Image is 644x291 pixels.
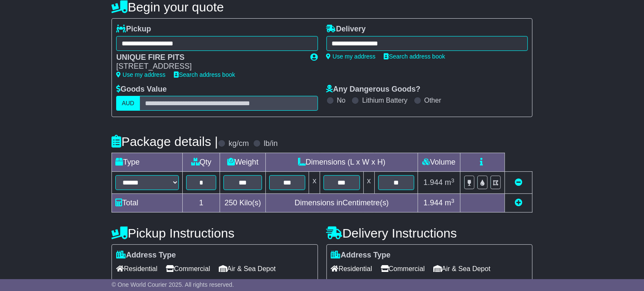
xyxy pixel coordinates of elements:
[424,178,443,187] span: 1.944
[451,198,454,204] sup: 3
[445,199,454,207] span: m
[116,262,157,275] span: Residential
[229,139,249,148] label: kg/cm
[363,172,374,194] td: x
[326,25,366,34] label: Delivery
[451,177,454,184] sup: 3
[418,153,460,172] td: Volume
[225,199,237,207] span: 250
[220,194,266,213] td: Kilo(s)
[424,199,443,207] span: 1.944
[309,172,320,194] td: x
[433,262,491,275] span: Air & Sea Depot
[266,153,418,172] td: Dimensions (L x W x H)
[174,71,235,78] a: Search address book
[266,194,418,213] td: Dimensions in Centimetre(s)
[116,251,176,260] label: Address Type
[424,96,441,104] label: Other
[384,53,445,60] a: Search address book
[326,85,421,94] label: Any Dangerous Goods?
[220,153,266,172] td: Weight
[326,53,376,60] a: Use my address
[326,226,532,240] h4: Delivery Instructions
[515,178,522,187] a: Remove this item
[445,178,454,187] span: m
[183,194,220,213] td: 1
[515,199,522,207] a: Add new item
[116,53,302,62] div: UNIQUE FIRE PITS
[166,262,210,275] span: Commercial
[381,262,425,275] span: Commercial
[331,251,391,260] label: Address Type
[116,96,140,111] label: AUD
[219,262,276,275] span: Air & Sea Depot
[116,71,165,78] a: Use my address
[112,226,318,240] h4: Pickup Instructions
[116,25,151,34] label: Pickup
[112,134,218,148] h4: Package details |
[331,262,372,275] span: Residential
[362,96,407,104] label: Lithium Battery
[264,139,278,148] label: lb/in
[116,85,167,94] label: Goods Value
[112,281,234,288] span: © One World Courier 2025. All rights reserved.
[112,194,183,213] td: Total
[183,153,220,172] td: Qty
[112,153,183,172] td: Type
[116,62,302,71] div: [STREET_ADDRESS]
[337,96,346,104] label: No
